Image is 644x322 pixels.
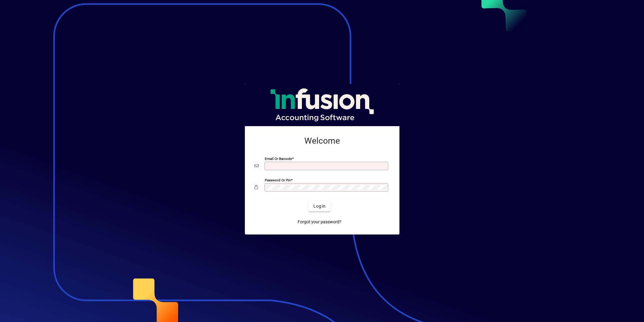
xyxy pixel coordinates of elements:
h2: Welcome [255,136,390,146]
a: Forgot your password? [295,216,344,227]
button: Login [309,201,331,212]
span: Login [313,203,326,209]
mat-label: Email or Barcode [265,157,292,161]
mat-label: Password or Pin [265,178,291,182]
span: Forgot your password? [298,219,341,225]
